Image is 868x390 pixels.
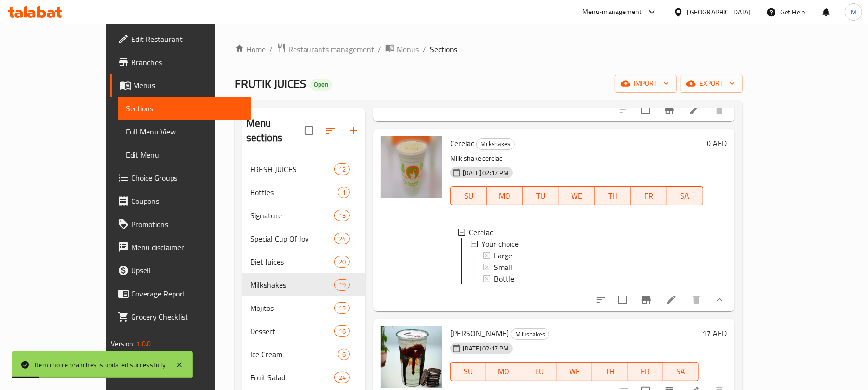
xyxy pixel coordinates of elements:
[714,294,725,306] svg: Show Choices
[131,195,243,207] span: Coupons
[583,6,642,18] div: Menu-management
[242,273,365,296] div: Milkshakes19
[334,210,350,221] div: items
[708,98,731,121] button: delete
[685,288,708,311] button: delete
[110,27,251,51] a: Edit Restaurant
[334,163,350,175] div: items
[450,136,474,150] span: Cerelac
[592,362,628,381] button: TH
[118,143,251,166] a: Edit Menu
[595,186,631,205] button: TH
[525,364,553,378] span: TU
[250,163,334,175] span: FRESH JUICES
[242,181,365,204] div: Bottles1
[703,326,727,340] h6: 17 AED
[663,362,698,381] button: SA
[476,138,515,150] div: Milkshakes
[521,362,557,381] button: TU
[110,259,251,282] a: Upsell
[623,78,669,90] span: import
[450,152,703,164] p: Milk shake cerelac
[246,116,305,145] h2: Menu sections
[454,189,483,203] span: SU
[131,33,243,45] span: Edit Restaurant
[131,265,243,276] span: Upsell
[523,186,559,205] button: TU
[110,305,251,328] a: Grocery Checklist
[469,227,493,238] span: Cerelac
[378,43,381,55] li: /
[481,238,519,250] span: Your choice
[635,288,658,311] button: Branch-specific-item
[133,80,243,91] span: Menus
[494,261,512,273] span: Small
[250,256,334,268] span: Diet Juices
[557,362,592,381] button: WE
[632,364,659,378] span: FR
[628,362,663,381] button: FR
[851,7,856,17] span: M
[250,325,334,337] span: Dessert
[681,75,743,93] button: export
[450,362,486,381] button: SU
[490,364,518,378] span: MO
[596,364,624,378] span: TH
[242,158,365,181] div: FRESH JUICES12
[131,242,243,253] span: Menu disclaimer
[110,236,251,259] a: Menu disclaimer
[242,320,365,343] div: Dessert16
[338,188,349,197] span: 1
[635,189,663,203] span: FR
[334,302,350,314] div: items
[708,288,731,311] button: show more
[561,364,588,378] span: WE
[288,43,374,55] span: Restaurants management
[242,343,365,366] div: Ice Cream6
[110,51,251,74] a: Branches
[338,350,349,359] span: 6
[118,120,251,143] a: Full Menu View
[666,294,677,306] a: Edit menu item
[35,360,166,370] div: Item choice branches is updated successfully
[527,189,555,203] span: TU
[131,288,243,299] span: Coverage Report
[110,166,251,189] a: Choice Groups
[131,172,243,184] span: Choice Groups
[658,98,681,121] button: Branch-specific-item
[334,256,350,268] div: items
[335,327,349,336] span: 16
[126,149,243,161] span: Edit Menu
[487,186,523,205] button: MO
[242,227,365,250] div: Special Cup Of Joy24
[450,186,487,205] button: SU
[334,233,350,244] div: items
[381,326,442,388] img: Joy Oreo
[235,73,306,94] span: FRUTIK JUICES
[423,43,426,55] li: /
[494,250,512,261] span: Large
[511,329,549,340] span: Milkshakes
[250,349,338,360] span: Ice Cream
[250,372,334,383] span: Fruit Salad
[110,189,251,213] a: Coupons
[131,311,243,323] span: Grocery Checklist
[494,273,514,284] span: Bottle
[707,136,727,150] h6: 0 AED
[430,43,457,55] span: Sections
[110,74,251,97] a: Menus
[250,302,334,314] span: Mojitos
[687,7,751,17] div: [GEOGRAPHIC_DATA]
[599,189,627,203] span: TH
[381,136,442,198] img: Cerelac
[667,364,694,378] span: SA
[110,282,251,305] a: Coverage Report
[118,97,251,120] a: Sections
[250,187,338,198] span: Bottles
[477,138,514,149] span: Milkshakes
[136,337,151,350] span: 1.0.0
[310,81,332,89] span: Open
